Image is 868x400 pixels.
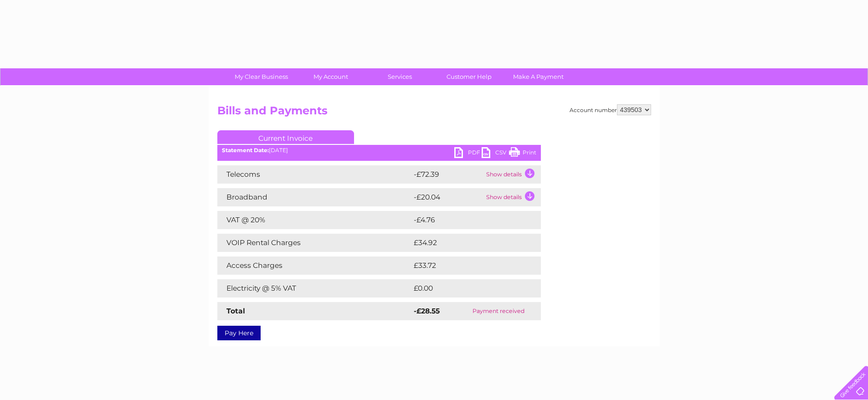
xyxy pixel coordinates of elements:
[411,234,523,252] td: £34.92
[501,68,576,85] a: Make A Payment
[484,188,541,206] td: Show details
[362,68,437,85] a: Services
[484,165,541,184] td: Show details
[411,188,484,206] td: -£20.04
[217,165,411,184] td: Telecoms
[414,307,440,315] strong: -£28.55
[482,147,509,160] a: CSV
[509,147,536,160] a: Print
[411,279,520,297] td: £0.00
[457,302,540,320] td: Payment received
[570,104,651,115] div: Account number
[217,211,411,229] td: VAT @ 20%
[217,234,411,252] td: VOIP Rental Charges
[217,326,261,340] a: Pay Here
[454,147,482,160] a: PDF
[217,279,411,297] td: Electricity @ 5% VAT
[411,256,522,275] td: £33.72
[411,211,522,229] td: -£4.76
[411,165,484,184] td: -£72.39
[217,188,411,206] td: Broadband
[224,68,299,85] a: My Clear Business
[217,130,354,144] a: Current Invoice
[226,307,245,315] strong: Total
[217,147,541,154] div: [DATE]
[217,256,411,275] td: Access Charges
[293,68,368,85] a: My Account
[431,68,507,85] a: Customer Help
[217,104,651,122] h2: Bills and Payments
[222,147,269,154] b: Statement Date:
